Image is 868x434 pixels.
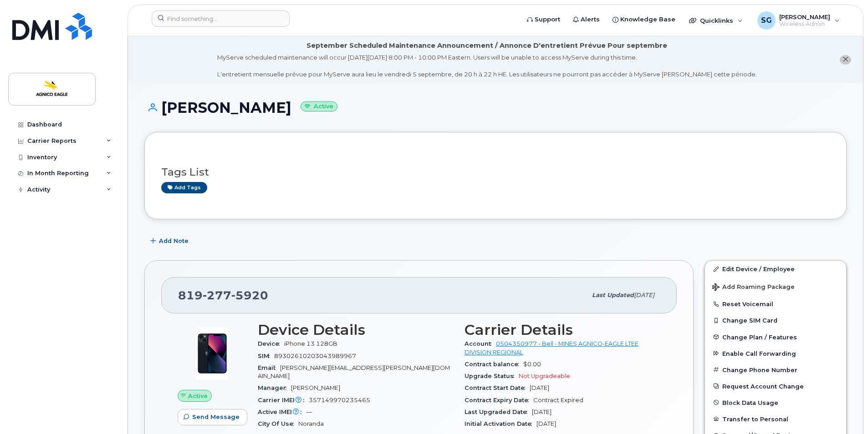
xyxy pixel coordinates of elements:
span: Enable Call Forwarding [722,350,796,357]
span: Device [258,340,284,347]
button: close notification [840,55,851,65]
a: 0504350977 - Bell - MINES AGNICO-EAGLE LTEE DIVISION REGIONAL [465,340,638,355]
span: Active IMEI [258,409,306,415]
h1: [PERSON_NAME] [144,100,847,116]
button: Add Roaming Package [705,277,846,296]
button: Change Plan / Features [705,329,846,345]
span: [DATE] [532,409,551,415]
span: Change Plan / Features [722,333,797,340]
button: Add Note [144,233,196,249]
span: Carrier IMEI [258,397,309,404]
span: Contract Expiry Date [465,397,533,404]
h3: Tags List [161,167,830,178]
span: [PERSON_NAME] [291,384,340,391]
span: Not Upgradeable [519,373,570,379]
span: Active [188,392,208,400]
button: Send Message [178,409,247,425]
img: image20231002-3703462-1ig824h.jpeg [185,326,240,381]
h3: Device Details [258,322,454,338]
button: Change SIM Card [705,312,846,328]
span: SIM [258,353,274,359]
span: Initial Activation Date [465,420,536,427]
span: Last updated [592,292,634,298]
span: Noranda [298,420,324,427]
span: Send Message [192,413,240,421]
span: Email [258,364,280,371]
span: 5920 [231,288,268,302]
span: Upgrade Status [465,373,519,379]
button: Request Account Change [705,378,846,394]
span: 277 [203,288,231,302]
div: MyServe scheduled maintenance will occur [DATE][DATE] 8:00 PM - 10:00 PM Eastern. Users will be u... [217,53,757,79]
span: Contract balance [465,361,523,368]
span: Last Upgraded Date [465,409,532,415]
div: September Scheduled Maintenance Announcement / Annonce D'entretient Prévue Pour septembre [306,41,667,50]
span: City Of Use [258,420,298,427]
span: Contract Start Date [465,384,530,391]
a: Edit Device / Employee [705,261,846,277]
span: [DATE] [634,292,654,298]
span: [DATE] [530,384,549,391]
button: Transfer to Personal [705,411,846,427]
span: [PERSON_NAME][EMAIL_ADDRESS][PERSON_NAME][DOMAIN_NAME] [258,364,450,379]
span: Add Note [159,237,189,245]
span: [DATE] [536,420,556,427]
button: Reset Voicemail [705,296,846,312]
button: Change Phone Number [705,362,846,378]
span: iPhone 13 128GB [284,340,337,347]
span: Contract Expired [533,397,583,404]
span: 357149970235465 [309,397,370,404]
button: Block Data Usage [705,394,846,411]
span: — [306,409,312,415]
span: Account [465,340,496,347]
span: Add Roaming Package [712,283,795,292]
h3: Carrier Details [465,322,660,338]
button: Enable Call Forwarding [705,345,846,362]
span: Manager [258,384,291,391]
small: Active [301,101,337,112]
span: $0.00 [523,361,541,368]
span: 89302610203043989967 [274,353,356,359]
a: Add tags [161,182,207,193]
span: 819 [178,288,268,302]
